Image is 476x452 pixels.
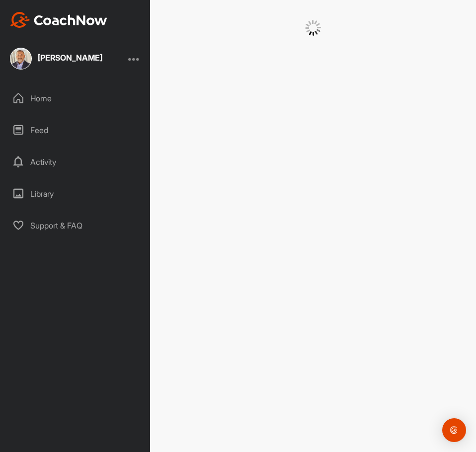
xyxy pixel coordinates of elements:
img: G6gVgL6ErOh57ABN0eRmCEwV0I4iEi4d8EwaPGI0tHgoAbU4EAHFLEQAh+QQFCgALACwIAA4AGAASAAAEbHDJSesaOCdk+8xg... [305,20,321,36]
div: Feed [5,118,146,143]
div: Home [5,86,146,111]
div: Support & FAQ [5,213,146,238]
div: Library [5,181,146,206]
img: CoachNow [10,12,107,28]
div: Open Intercom Messenger [442,418,466,442]
div: [PERSON_NAME] [38,54,102,62]
img: square_11bbf213c45446887ecf9b496c05ea31.jpg [10,48,32,70]
div: Activity [5,150,146,174]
